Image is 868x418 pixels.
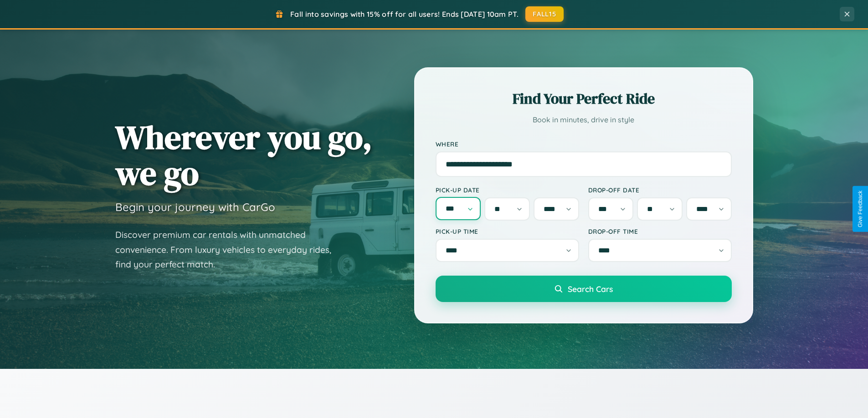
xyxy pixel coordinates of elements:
[290,10,519,19] span: Fall into savings with 15% off for all users! Ends [DATE] 10am PT.
[436,113,732,126] p: Book in minutes, drive in style
[525,6,564,22] button: FALL15
[115,119,372,191] h1: Wherever you go, we go
[436,89,732,109] h2: Find Your Perfect Ride
[436,140,732,148] label: Where
[436,227,579,235] label: Pick-up Time
[115,227,343,272] p: Discover premium car rentals with unmatched convenience. From luxury vehicles to everyday rides, ...
[436,276,732,302] button: Search Cars
[115,200,275,214] h3: Begin your journey with CarGo
[588,186,732,194] label: Drop-off Date
[436,186,579,194] label: Pick-up Date
[588,227,732,235] label: Drop-off Time
[568,284,613,294] span: Search Cars
[857,191,863,227] div: Give Feedback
